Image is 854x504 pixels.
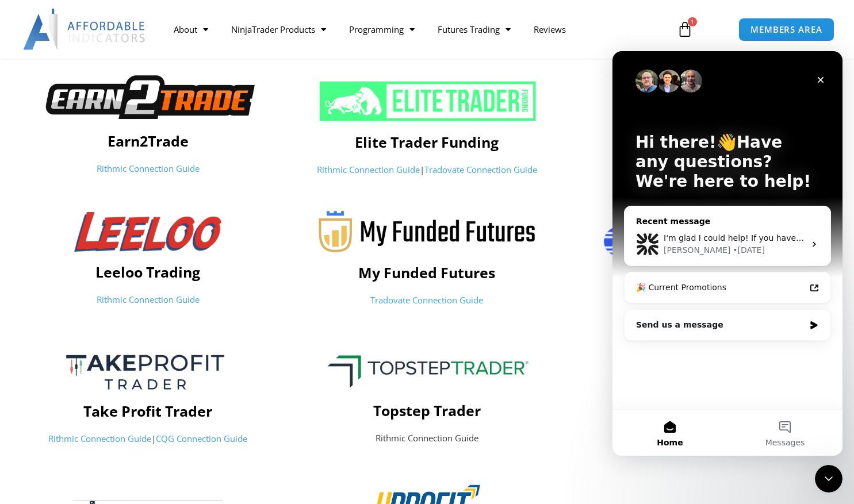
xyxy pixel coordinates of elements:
img: ETF 2024 NeonGrn 1 | Affordable Indicators – NinjaTrader [317,80,537,122]
img: Leeloologo-1-1-1024x278-1-300x81 | Affordable Indicators – NinjaTrader [74,212,221,252]
h4: Earn2Trade [14,132,282,149]
h4: Leeloo Trading [14,263,282,280]
nav: Menu [162,16,666,43]
span: MEMBERS AREA [750,25,822,34]
img: pc | Affordable Indicators – NinjaTrader [593,211,818,269]
p: | [293,162,561,178]
img: Earn2TradeNB | Affordable Indicators – NinjaTrader [32,73,265,121]
p: Rithmic Connection Guide [293,430,561,447]
span: Messages [153,387,193,395]
a: Tradovate Connection Guide [370,294,483,306]
a: 🎉 Current Promotions [17,226,213,247]
a: Rithmic Connection Guide [97,294,200,305]
a: About [162,16,220,43]
a: Rithmic Connection Guide [97,163,200,174]
p: | [14,431,282,447]
img: TopStepTrader-Review-1 | Affordable Indicators – NinjaTrader [315,345,539,390]
a: CQG Connection Guide [156,433,247,444]
h4: My Funded Futures [293,264,561,281]
div: Send us a message [12,258,219,290]
a: NinjaTrader Products [220,16,338,43]
h4: Purdia Capital [572,266,840,283]
img: Myfundedfutures-logo-22 | Affordable Indicators – NinjaTrader [319,211,535,252]
h4: Trade Day [572,404,840,421]
div: 🎉 Current Promotions [24,230,193,243]
a: MEMBERS AREA [738,18,834,41]
a: Reviews [522,16,577,43]
h4: Topstep Trader [293,402,561,419]
div: [PERSON_NAME] [51,193,118,205]
a: Rithmic Connection Guide [48,433,151,444]
span: I'm glad I could help! If you have any more questions or need further assistance, just let me kno... [51,182,529,191]
a: Tradovate Connection Guide [424,164,537,175]
div: Send us a message [24,268,192,280]
img: Screenshot-2023-01-23-at-24648-PM | Affordable Indicators – NinjaTrader [40,336,256,405]
h4: Funded Futures Network [572,133,840,150]
a: 1 [660,13,710,46]
div: • [DATE] [120,193,152,205]
div: Close [198,18,219,39]
a: Programming [338,16,426,43]
h4: Take Profit Trader [14,402,282,420]
span: Home [44,387,70,395]
iframe: Intercom live chat [612,51,842,456]
h4: Elite Trader Funding [293,133,561,151]
button: Messages [115,359,230,405]
a: Futures Trading [426,16,522,43]
img: LogoAI | Affordable Indicators – NinjaTrader [23,9,147,50]
iframe: Intercom live chat [815,465,842,493]
a: Rithmic Connection Guide [317,164,420,175]
span: 1 [688,17,697,26]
